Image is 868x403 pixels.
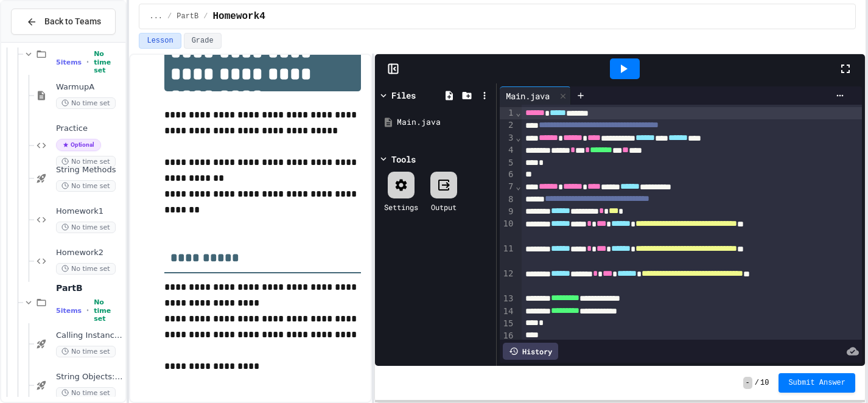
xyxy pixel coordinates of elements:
span: Submit Answer [788,378,845,388]
div: 15 [500,318,515,330]
span: No time set [94,50,123,74]
span: Calling Instance Methods - Topic 1.14 [56,331,123,341]
div: 11 [500,243,515,268]
span: / [755,378,759,388]
div: Settings [384,201,418,212]
div: 3 [500,132,515,144]
span: String Objects: Concatenation, Literals, and More [56,372,123,382]
span: • [86,57,89,67]
span: Fold line [515,133,521,142]
button: Grade [184,33,222,49]
div: 6 [500,169,515,181]
span: Fold line [515,108,521,117]
span: WarmupA [56,82,123,93]
span: Homework2 [56,248,123,258]
div: 12 [500,268,515,293]
span: No time set [56,180,116,192]
div: 10 [500,218,515,243]
button: Lesson [139,33,181,49]
span: Practice [56,124,123,134]
span: 5 items [56,307,82,315]
div: 7 [500,181,515,193]
div: 4 [500,144,515,156]
div: 13 [500,293,515,305]
span: No time set [94,298,123,323]
span: Fold line [515,181,521,191]
span: Homework4 [212,9,265,24]
div: 9 [500,206,515,218]
span: PartB [177,12,198,21]
span: Back to Teams [44,15,101,28]
span: No time set [56,263,116,275]
div: History [503,343,558,360]
div: Files [391,89,416,102]
div: Tools [391,153,416,166]
span: String Methods [56,165,123,175]
span: No time set [56,222,116,233]
div: 16 [500,330,515,342]
span: No time set [56,387,116,399]
span: No time set [56,97,116,109]
div: 2 [500,119,515,131]
span: • [86,306,89,315]
button: Submit Answer [779,373,855,393]
div: 5 [500,157,515,169]
div: Output [431,201,457,212]
div: 1 [500,107,515,119]
span: 5 items [56,58,82,66]
span: Homework1 [56,206,123,217]
span: Optional [56,139,101,151]
button: Back to Teams [11,9,116,35]
span: / [167,12,172,21]
div: Main.java [500,89,556,102]
div: Main.java [397,116,492,128]
span: PartB [56,282,123,293]
span: / [203,12,208,21]
span: ... [149,12,163,21]
div: Main.java [500,86,571,105]
div: 14 [500,306,515,318]
span: 10 [760,378,769,388]
span: - [743,377,752,389]
span: No time set [56,346,116,357]
span: No time set [56,156,116,167]
div: 8 [500,194,515,206]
